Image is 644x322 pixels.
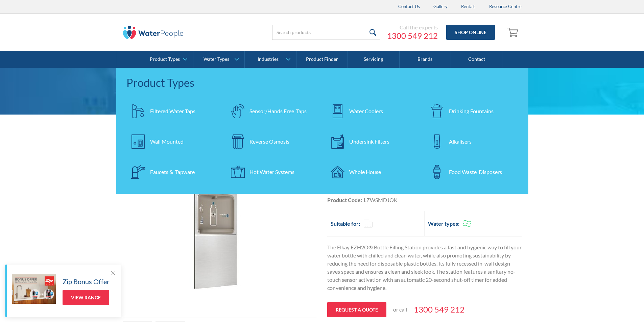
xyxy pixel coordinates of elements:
[349,107,383,115] div: Water Coolers
[348,51,399,68] a: Servicing
[425,130,518,153] a: Alkalisers
[123,153,317,318] a: open lightbox
[507,27,520,38] img: shopping cart
[116,68,528,194] nav: Product Types
[449,107,494,115] div: Drinking Fountains
[63,276,110,287] h5: Zip Bonus Offer
[446,25,495,40] a: Shop Online
[272,25,380,40] input: Search products
[400,51,451,68] a: Brands
[138,154,302,318] img: Elkay EZH2O Auto-Sensor In-Wall
[364,196,398,204] div: LZWSMDJOK
[245,51,296,68] a: Industries
[123,26,184,39] img: The Water People
[327,197,362,203] strong: Product Code:
[449,138,472,146] div: Alkalisers
[326,99,419,123] a: Water Coolers
[249,168,294,176] div: Hot Water Systems
[226,130,319,153] a: Reverse Osmosis
[204,56,229,62] div: Water Types
[331,220,360,228] h2: Suitable for:
[249,107,307,115] div: Sensor/Hands Free Taps
[505,24,522,41] a: Open empty cart
[327,243,522,292] p: The Elkay EZH2O® Bottle Filling Station provides a fast and hygienic way to fill your water bottl...
[387,24,438,31] div: Call the experts
[326,130,419,153] a: Undersink Filters
[126,75,518,91] div: Product Types
[126,130,219,153] a: Wall Mounted
[449,168,502,176] div: Food Waste Disposers
[327,302,386,317] a: Request a quote
[63,290,109,305] a: View Range
[12,274,56,304] img: Zip Bonus Offer
[414,303,464,316] a: 1300 549 212
[349,168,381,176] div: Whole House
[451,51,502,68] a: Contact
[590,288,644,322] iframe: podium webchat widget bubble
[387,31,438,41] a: 1300 549 212
[326,160,419,184] a: Whole House
[296,51,348,68] a: Product Finder
[529,216,644,297] iframe: podium webchat widget prompt
[249,138,289,146] div: Reverse Osmosis
[142,51,193,68] a: Product Types
[150,107,195,115] div: Filtered Water Taps
[393,305,407,314] p: or call
[258,56,279,62] div: Industries
[226,160,319,184] a: Hot Water Systems
[349,138,389,146] div: Undersink Filters
[150,138,184,146] div: Wall Mounted
[428,220,459,228] h2: Water types:
[425,99,518,123] a: Drinking Fountains
[193,51,244,68] a: Water Types
[150,56,180,62] div: Product Types
[150,168,195,176] div: Faucets & Tapware
[126,99,219,123] a: Filtered Water Taps
[126,160,219,184] a: Faucets & Tapware
[425,160,518,184] a: Food Waste Disposers
[226,99,319,123] a: Sensor/Hands Free Taps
